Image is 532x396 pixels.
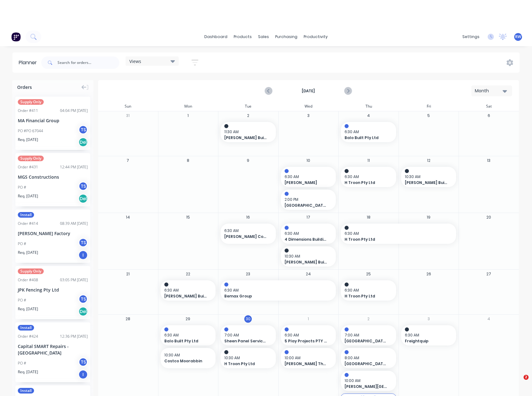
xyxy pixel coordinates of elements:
[18,241,26,247] div: PO #
[365,315,372,323] button: 2
[78,357,88,367] div: TS
[244,112,252,119] button: 2
[18,212,34,218] span: Install
[78,370,88,379] div: I
[345,384,387,389] span: [PERSON_NAME][GEOGRAPHIC_DATA] [GEOGRAPHIC_DATA][PERSON_NAME]
[485,157,493,164] button: 13
[341,325,396,345] div: 7:00 AM[GEOGRAPHIC_DATA][PERSON_NAME]
[285,237,327,242] span: 4 Dimensions Building Contractors
[221,280,336,301] div: 6:30 AMBemax Group
[184,157,192,164] button: 8
[345,231,450,236] span: 6:30 AM
[285,231,329,236] span: 6:30 AM
[164,338,207,344] span: Balo Built Pty Ltd
[78,125,88,134] div: TS
[124,157,132,164] button: 7
[365,270,372,278] button: 25
[305,112,312,119] button: 3
[18,277,38,283] div: Order # 408
[18,156,44,161] span: Supply Only
[244,157,252,164] button: 9
[459,102,519,111] div: Sat
[281,190,336,210] div: 2:00 PM[GEOGRAPHIC_DATA][PERSON_NAME]
[345,135,387,141] span: Balo Built Pty Ltd
[18,388,34,394] span: Install
[221,348,276,368] div: 10:30 AMH Troon Pty Ltd
[405,332,450,338] span: 6:30 AM
[341,371,396,391] div: 10:00 AM[PERSON_NAME][GEOGRAPHIC_DATA] [GEOGRAPHIC_DATA][PERSON_NAME]
[341,122,396,142] div: 6:30 AMBalo Built Pty Ltd
[78,294,88,304] div: TS
[345,237,442,242] span: H Troon Pty Ltd
[285,338,327,344] span: 5 Play Projects PTY LTD
[285,361,327,367] span: [PERSON_NAME] The Night
[164,293,207,299] span: [PERSON_NAME] Builders - [GEOGRAPHIC_DATA]
[244,214,252,221] button: 16
[345,287,389,293] span: 6:30 AM
[365,214,372,221] button: 18
[18,108,38,113] div: Order # 411
[244,315,252,323] button: 30
[224,355,269,361] span: 10:30 AM
[281,224,336,244] div: 6:30 AM4 Dimensions Building Contractors
[341,280,396,301] div: 6:30 AMH Troon Pty Ltd
[201,32,231,41] a: dashboard
[18,230,88,237] div: [PERSON_NAME] Factory
[365,157,372,164] button: 11
[425,157,432,164] button: 12
[184,112,192,119] button: 1
[18,325,34,331] span: Install
[124,112,132,119] button: 31
[285,174,329,180] span: 6:30 AM
[78,194,88,203] div: Del
[285,254,329,259] span: 10:30 AM
[224,234,267,239] span: [PERSON_NAME] Constructions
[485,112,493,119] button: 6
[221,122,276,142] div: 11:30 AM[PERSON_NAME] Builders - [GEOGRAPHIC_DATA]
[18,334,38,339] div: Order # 424
[281,325,336,345] div: 6:30 AM5 Play Projects PTY LTD
[345,332,389,338] span: 7:00 AM
[405,338,448,344] span: Freightquip
[18,221,38,226] div: Order # 414
[425,214,432,221] button: 19
[401,325,456,345] div: 6:30 AMFreightquip
[285,203,327,208] span: [GEOGRAPHIC_DATA][PERSON_NAME]
[345,293,387,299] span: H Troon Pty Ltd
[345,361,387,367] span: [GEOGRAPHIC_DATA][PERSON_NAME]
[18,250,38,255] span: Req. [DATE]
[18,137,38,142] span: Req. [DATE]
[218,102,278,111] div: Tue
[511,375,526,390] iframe: Intercom live chat
[345,174,389,180] span: 6:30 AM
[18,306,38,312] span: Req. [DATE]
[515,34,521,40] span: RW
[265,87,272,95] button: Previous page
[18,193,38,199] span: Req. [DATE]
[365,112,372,119] button: 4
[281,348,336,368] div: 10:00 AM[PERSON_NAME] The Night
[18,164,38,170] div: Order # 431
[305,214,312,221] button: 17
[341,224,456,244] div: 6:30 AMH Troon Pty Ltd
[244,270,252,278] button: 23
[164,352,209,358] span: 10:30 AM
[344,87,351,95] button: Next page
[405,180,448,186] span: [PERSON_NAME] Builders - [GEOGRAPHIC_DATA]
[471,85,512,96] button: Month
[18,268,44,274] span: Supply Only
[124,214,132,221] button: 14
[305,157,312,164] button: 10
[78,238,88,247] div: TS
[425,315,432,323] button: 3
[345,129,389,135] span: 6:30 AM
[221,325,276,345] div: 7:00 AMSheen Panel Service - [GEOGRAPHIC_DATA]
[78,250,88,260] div: I
[184,270,192,278] button: 22
[18,117,88,124] div: MA Financial Group
[18,360,26,366] div: PO #
[255,32,272,41] div: sales
[401,167,456,187] div: 10:30 AM[PERSON_NAME] Builders - [GEOGRAPHIC_DATA]
[459,32,483,41] div: settings
[301,32,331,41] div: productivity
